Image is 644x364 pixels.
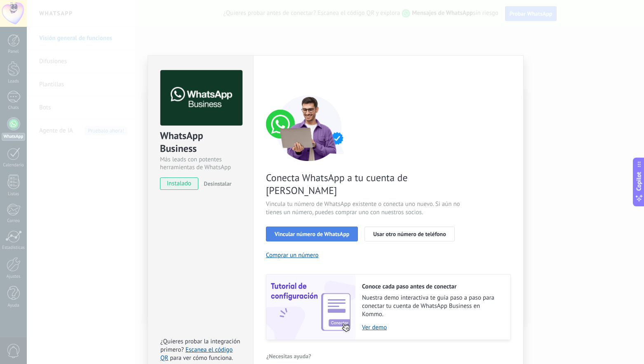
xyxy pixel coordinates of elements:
[160,129,241,156] div: WhatsApp Business
[266,350,312,362] button: ¿Necesitas ayuda?
[266,200,462,217] span: Vincula tu número de WhatsApp existente o conecta uno nuevo. Si aún no tienes un número, puedes c...
[266,171,462,197] span: Conecta WhatsApp a tu cuenta de [PERSON_NAME]
[266,227,358,241] button: Vincular número de WhatsApp
[160,70,242,126] img: logo_main.png
[266,95,353,161] img: connect number
[373,231,446,237] span: Usar otro número de teléfono
[275,231,349,237] span: Vincular número de WhatsApp
[362,294,502,319] span: Nuestra demo interactiva te guía paso a paso para conectar tu cuenta de WhatsApp Business en Kommo.
[364,227,454,241] button: Usar otro número de teléfono
[160,156,241,171] div: Más leads con potentes herramientas de WhatsApp
[635,172,643,191] span: Copilot
[362,324,502,331] a: Ver demo
[160,177,198,190] span: instalado
[160,346,233,362] a: Escanea el código QR
[170,354,233,362] span: para ver cómo funciona.
[362,283,502,291] h2: Conoce cada paso antes de conectar
[204,180,231,187] span: Desinstalar
[266,353,311,359] span: ¿Necesitas ayuda?
[160,338,240,354] span: ¿Quieres probar la integración primero?
[200,177,231,190] button: Desinstalar
[266,251,319,259] button: Comprar un número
